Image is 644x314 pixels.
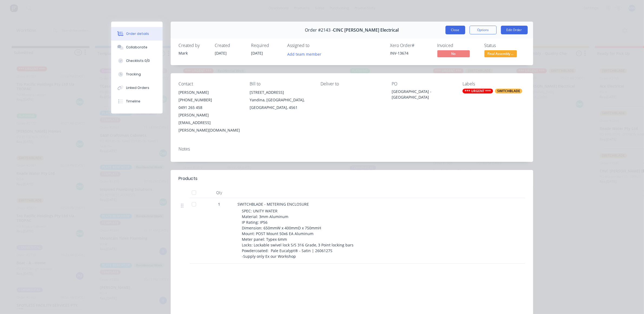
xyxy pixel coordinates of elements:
[126,58,150,63] div: Checklists 0/0
[179,89,241,96] div: [PERSON_NAME]
[251,51,263,56] span: [DATE]
[484,50,517,57] span: Final Assembly ...
[179,175,198,182] div: Products
[445,26,465,34] button: Close
[390,43,431,48] div: Xero Order #
[179,81,241,86] div: Contact
[111,54,163,68] button: Checklists 0/0
[484,50,517,58] button: Final Assembly ...
[321,81,383,86] div: Deliver to
[251,43,281,48] div: Required
[238,202,309,207] span: SWITCHBLADE - METERING ENCLOSURE
[203,187,236,198] div: Qty
[463,81,525,86] div: Labels
[305,28,333,33] span: Order #2143 -
[215,43,245,48] div: Created
[288,50,324,58] button: Add team member
[179,50,209,56] div: Mark
[111,81,163,95] button: Linked Orders
[218,201,220,207] span: 1
[437,50,470,57] span: No
[470,26,497,34] button: Options
[126,99,140,104] div: Timeline
[250,96,312,111] div: Yandina, [GEOGRAPHIC_DATA], [GEOGRAPHIC_DATA], 4561
[215,51,227,56] span: [DATE]
[501,26,528,34] button: Edit Order
[390,50,431,56] div: INV-13674
[250,89,312,111] div: [STREET_ADDRESS]Yandina, [GEOGRAPHIC_DATA], [GEOGRAPHIC_DATA], 4561
[179,43,209,48] div: Created by
[437,43,478,48] div: Invoiced
[179,146,525,152] div: Notes
[111,27,163,41] button: Order details
[495,89,522,93] div: SWITCHBLADE
[111,41,163,54] button: Collaborate
[392,81,454,86] div: PO
[392,89,454,100] div: [GEOGRAPHIC_DATA] - [GEOGRAPHIC_DATA]
[179,104,241,111] div: 0491 265 458
[242,208,354,259] span: SPEC: UNITY WATER Material: 3mm Aluminum IP Rating: IP56 Dimension: 650mmW x 400mmD x 750mmH Moun...
[126,85,149,90] div: Linked Orders
[333,28,399,33] span: CINC [PERSON_NAME] Electrical
[250,81,312,86] div: Bill to
[126,31,149,36] div: Order details
[126,72,141,77] div: Tracking
[179,96,241,104] div: [PHONE_NUMBER]
[126,45,147,50] div: Collaborate
[250,89,312,96] div: [STREET_ADDRESS]
[288,43,342,48] div: Assigned to
[484,43,525,48] div: Status
[179,111,241,134] div: [PERSON_NAME][EMAIL_ADDRESS][PERSON_NAME][DOMAIN_NAME]
[111,95,163,108] button: Timeline
[111,68,163,81] button: Tracking
[179,89,241,134] div: [PERSON_NAME][PHONE_NUMBER]0491 265 458[PERSON_NAME][EMAIL_ADDRESS][PERSON_NAME][DOMAIN_NAME]
[284,50,324,58] button: Add team member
